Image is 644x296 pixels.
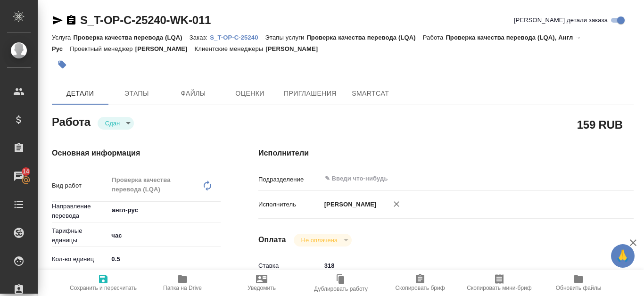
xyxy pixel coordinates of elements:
p: Кол-во единиц [52,255,108,264]
h4: Исполнители [258,148,634,159]
p: Исполнитель [258,200,321,209]
span: Приглашения [284,88,337,99]
span: Дублировать работу [314,286,368,292]
input: ✎ Введи что-нибудь [321,259,603,272]
span: Скопировать бриф [395,285,445,291]
span: Скопировать мини-бриф [467,285,531,291]
span: Папка на Drive [163,285,202,291]
button: Скопировать ссылку для ЯМессенджера [52,15,63,26]
span: SmartCat [348,88,393,99]
a: S_T-OP-C-25240-WK-011 [80,14,211,26]
p: [PERSON_NAME] [321,200,377,209]
button: Папка на Drive [143,270,222,296]
div: час [108,228,221,244]
input: ✎ Введи что-нибудь [108,252,221,266]
p: Работа [423,34,446,41]
span: Уведомить [248,285,276,291]
p: Проверка качества перевода (LQA) [73,34,189,41]
button: Дублировать работу [301,270,380,296]
div: Сдан [294,234,352,247]
button: Не оплачена [298,236,340,244]
a: S_T-OP-C-25240 [210,33,265,41]
p: Ставка [258,261,321,271]
div: Сдан [98,117,134,130]
span: Файлы [171,88,216,99]
span: [PERSON_NAME] детали заказа [514,16,608,25]
p: Направление перевода [52,202,108,221]
p: [PERSON_NAME] [265,45,325,52]
h4: Основная информация [52,148,221,159]
button: Сдан [102,119,123,127]
span: 14 [17,167,35,176]
button: Скопировать мини-бриф [460,270,539,296]
p: Вид работ [52,181,108,190]
button: Уведомить [222,270,301,296]
p: Этапы услуги [265,34,307,41]
p: Проверка качества перевода (LQA) [306,34,422,41]
span: Этапы [114,88,159,99]
h4: Оплата [258,234,286,246]
h2: Работа [52,113,91,130]
p: Услуга [52,34,73,41]
span: Сохранить и пересчитать [70,285,137,291]
input: ✎ Введи что-нибудь [324,173,568,184]
button: Скопировать ссылку [66,15,77,26]
button: Сохранить и пересчитать [64,270,143,296]
p: S_T-OP-C-25240 [210,34,265,41]
button: Добавить тэг [52,54,73,75]
p: Проектный менеджер [70,45,135,52]
span: Оценки [227,88,272,99]
button: 🙏 [611,244,635,268]
p: Подразделение [258,175,321,184]
span: Обновить файлы [556,285,602,291]
h2: 159 RUB [577,116,623,132]
button: Обновить файлы [539,270,618,296]
span: Детали [58,88,103,99]
button: Open [597,178,599,180]
button: Open [215,209,217,211]
span: 🙏 [615,246,631,266]
button: Удалить исполнителя [386,194,407,214]
p: Заказ: [190,34,210,41]
p: [PERSON_NAME] [135,45,195,52]
p: Клиентские менеджеры [195,45,266,52]
a: 14 [2,164,35,188]
p: Тарифные единицы [52,226,108,245]
button: Скопировать бриф [380,270,460,296]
